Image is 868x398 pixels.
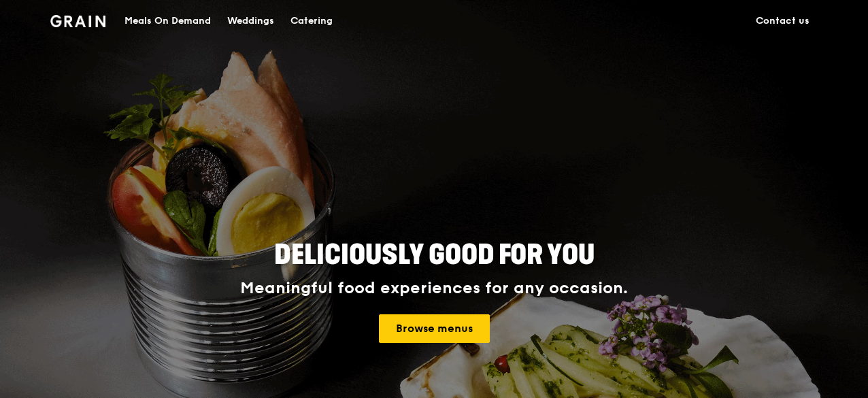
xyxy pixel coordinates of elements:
[379,314,490,343] a: Browse menus
[219,1,282,42] a: Weddings
[748,1,818,42] a: Contact us
[124,1,211,42] div: Meals On Demand
[227,1,274,42] div: Weddings
[189,279,679,298] div: Meaningful food experiences for any occasion.
[50,15,105,27] img: Grain
[290,1,333,42] div: Catering
[274,239,595,271] span: Deliciously good for you
[282,1,341,42] a: Catering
